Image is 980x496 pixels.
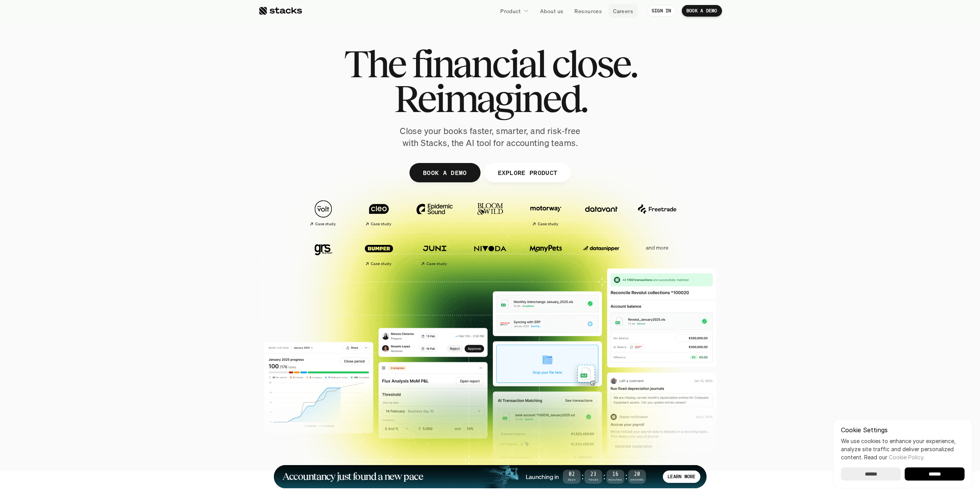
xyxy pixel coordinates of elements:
h2: Case study [371,222,391,226]
span: Minutes [606,478,624,481]
a: Privacy Policy [91,179,125,184]
span: 16 [606,472,624,477]
h2: Case study [371,262,391,266]
a: Resources [570,4,606,18]
h4: Launching in [526,472,559,481]
a: EXPLORE PRODUCT [484,163,571,182]
a: BOOK A DEMO [682,5,722,17]
a: Case study [522,196,570,230]
p: LEARN MORE [667,474,695,479]
p: Careers [613,7,633,15]
span: Reimagined. [394,81,586,116]
p: EXPLORE PRODUCT [498,167,557,178]
p: BOOK A DEMO [423,167,467,178]
p: Product [500,7,521,15]
a: Careers [608,4,638,18]
p: Resources [574,7,602,15]
p: and more [633,245,681,251]
p: About us [540,7,563,15]
a: Case study [411,236,459,269]
p: Close your books faster, smarter, and risk-free with Stacks, the AI tool for accounting teams. [394,125,587,149]
h2: Case study [315,222,336,226]
a: Case study [355,196,403,230]
h2: Case study [426,262,447,266]
p: We use cookies to enhance your experience, analyze site traffic and deliver personalized content. [841,437,965,461]
span: Hours [584,478,602,481]
strong: : [602,472,606,481]
span: 20 [628,472,646,477]
p: BOOK A DEMO [686,8,717,14]
span: Seconds [628,478,646,481]
p: SIGN IN [652,8,671,14]
a: Accountancy just found a new paceLaunching in02Days:23Hours:16Minutes:20SecondsLEARN MORE [274,465,707,488]
a: Cookie Policy [889,454,923,460]
h2: Case study [538,222,558,226]
span: The [344,46,405,81]
span: Read our . [864,454,924,460]
a: Case study [299,196,347,230]
span: Days [563,478,581,481]
a: SIGN IN [647,5,676,17]
span: financial [412,46,545,81]
span: 23 [584,472,602,477]
a: Case study [355,236,403,269]
strong: : [624,472,628,481]
p: Cookie Settings [841,427,965,433]
span: 02 [563,472,581,477]
a: BOOK A DEMO [409,163,480,182]
span: close. [552,46,637,81]
a: About us [535,4,568,18]
strong: : [581,472,584,481]
h1: Accountancy just found a new pace [282,472,423,481]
